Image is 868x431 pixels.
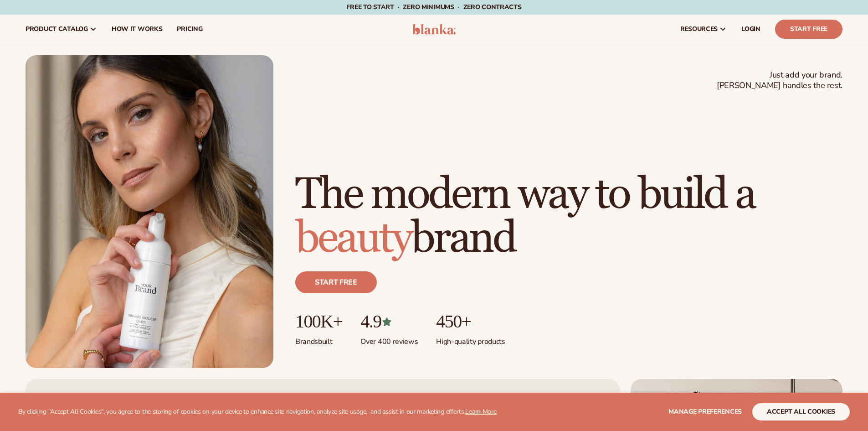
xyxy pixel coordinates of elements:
p: Over 400 reviews [360,332,418,347]
a: LOGIN [734,15,768,44]
span: Just add your brand. [PERSON_NAME] handles the rest. [717,70,842,91]
span: Manage preferences [668,407,742,416]
p: By clicking "Accept All Cookies", you agree to the storing of cookies on your device to enhance s... [18,408,497,416]
span: LOGIN [741,26,760,33]
a: Start free [295,271,377,293]
a: product catalog [18,15,104,44]
p: 100K+ [295,312,342,332]
span: Free to start · ZERO minimums · ZERO contracts [346,3,521,11]
span: beauty [295,212,411,265]
a: pricing [169,15,210,44]
span: product catalog [26,26,88,33]
span: resources [680,26,718,33]
a: Start Free [775,20,842,39]
button: accept all cookies [752,403,850,421]
img: Female holding tanning mousse. [26,55,273,368]
p: Brands built [295,332,342,347]
a: Learn More [465,407,496,416]
span: pricing [177,26,202,33]
p: 450+ [436,312,505,332]
span: How It Works [112,26,163,33]
a: How It Works [104,15,170,44]
img: logo [412,24,456,35]
h1: The modern way to build a brand [295,173,842,260]
p: High-quality products [436,332,505,347]
button: Manage preferences [668,403,742,421]
a: resources [673,15,734,44]
p: 4.9 [360,312,418,332]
